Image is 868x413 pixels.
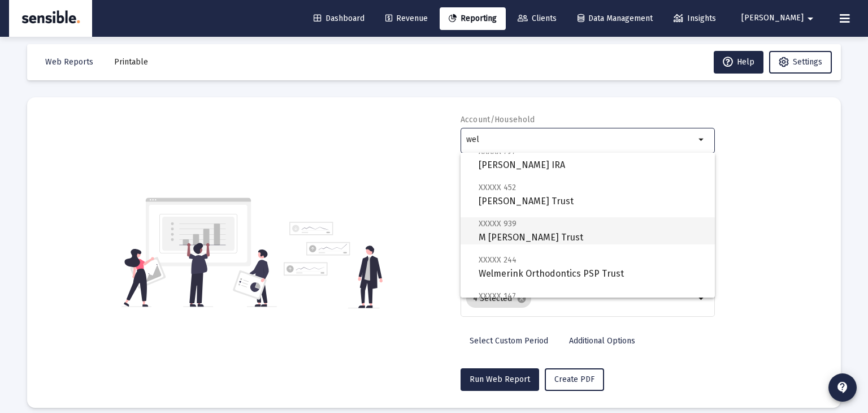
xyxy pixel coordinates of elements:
[45,57,93,67] span: Web Reports
[479,180,706,208] span: [PERSON_NAME] Trust
[114,57,148,67] span: Printable
[793,57,822,67] span: Settings
[518,14,557,23] span: Clients
[479,255,517,265] span: XXXXX 244
[479,144,706,172] span: [PERSON_NAME] IRA
[509,7,566,30] a: Clients
[470,336,548,346] span: Select Custom Period
[723,57,754,67] span: Help
[741,14,804,23] span: [PERSON_NAME]
[836,381,849,394] mat-icon: contact_support
[714,51,763,74] button: Help
[674,14,716,23] span: Insights
[554,375,594,384] span: Create PDF
[479,289,706,317] span: [PERSON_NAME] Iii Trust
[461,115,535,124] label: Account/Household
[440,7,506,30] a: Reporting
[569,336,635,346] span: Additional Options
[804,7,817,30] mat-icon: arrow_drop_down
[517,294,527,304] mat-icon: cancel
[466,290,531,308] mat-chip: 4 Selected
[479,253,706,281] span: Welmerink Orthodontics PSP Trust
[479,291,516,301] span: XXXXX 147
[385,14,428,23] span: Revenue
[479,217,706,244] span: M [PERSON_NAME] Trust
[695,292,709,306] mat-icon: arrow_drop_down
[545,368,604,391] button: Create PDF
[578,14,653,23] span: Data Management
[470,375,530,384] span: Run Web Report
[105,51,157,74] button: Printable
[305,7,374,30] a: Dashboard
[665,7,725,30] a: Insights
[36,51,102,74] button: Web Reports
[466,135,695,144] input: Search or select an account or household
[568,7,662,30] a: Data Management
[466,287,695,310] mat-chip-list: Selection
[284,222,383,308] img: reporting-alt
[18,7,84,30] img: Dashboard
[314,14,364,23] span: Dashboard
[695,133,709,147] mat-icon: arrow_drop_down
[479,219,517,229] span: XXXXX 939
[121,196,277,308] img: reporting
[376,7,437,30] a: Revenue
[479,183,516,192] span: XXXXX 452
[728,7,831,29] button: [PERSON_NAME]
[461,368,539,391] button: Run Web Report
[449,14,497,23] span: Reporting
[769,51,832,74] button: Settings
